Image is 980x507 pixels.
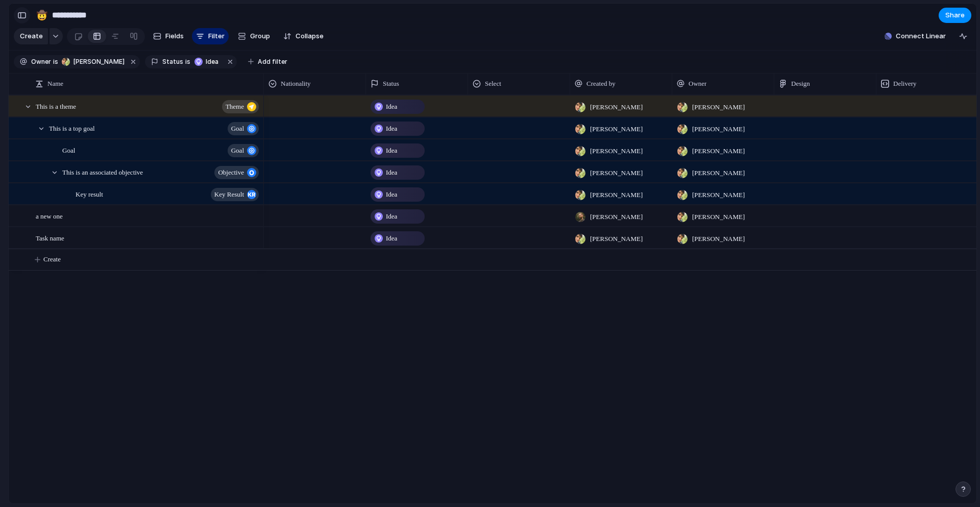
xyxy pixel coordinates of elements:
[383,79,399,89] span: Status
[185,57,190,66] span: is
[945,10,965,20] span: Share
[59,56,127,67] button: [PERSON_NAME]
[20,31,43,41] span: Create
[211,188,259,201] button: key result
[281,79,311,89] span: Nationality
[218,165,244,180] span: objective
[228,144,259,157] button: goal
[165,31,184,41] span: Fields
[386,146,397,156] span: Idea
[231,122,244,136] span: goal
[242,55,293,69] button: Add filter
[590,124,643,134] span: [PERSON_NAME]
[485,79,501,89] span: Select
[49,122,95,134] span: This is a top goal
[791,79,810,89] span: Design
[34,7,50,23] button: 🤠
[386,233,397,244] span: Idea
[386,167,397,178] span: Idea
[939,8,971,23] button: Share
[692,146,745,156] span: [PERSON_NAME]
[36,210,63,222] span: a new one
[386,189,397,200] span: Idea
[692,168,745,178] span: [PERSON_NAME]
[208,31,225,41] span: Filter
[590,190,643,200] span: [PERSON_NAME]
[386,124,397,134] span: Idea
[47,79,63,89] span: Name
[590,212,643,222] span: [PERSON_NAME]
[206,57,220,66] span: Idea
[14,28,48,44] button: Create
[692,190,745,200] span: [PERSON_NAME]
[692,102,745,112] span: [PERSON_NAME]
[296,31,324,41] span: Collapse
[258,57,287,66] span: Add filter
[692,212,745,222] span: [PERSON_NAME]
[222,100,259,113] button: theme
[250,31,270,41] span: Group
[36,232,64,244] span: Task name
[31,57,51,66] span: Owner
[689,79,706,89] span: Owner
[231,143,244,158] span: goal
[386,102,397,112] span: Idea
[192,28,229,44] button: Filter
[36,100,76,112] span: This is a theme
[880,29,950,44] button: Connect Linear
[590,146,643,156] span: [PERSON_NAME]
[279,28,328,44] button: Collapse
[53,57,58,66] span: is
[692,234,745,244] span: [PERSON_NAME]
[233,28,275,44] button: Group
[51,56,60,67] button: is
[76,188,103,200] span: Key result
[162,57,183,66] span: Status
[386,211,397,222] span: Idea
[43,254,61,264] span: Create
[149,28,188,44] button: Fields
[893,79,916,89] span: Delivery
[62,166,143,178] span: This is an associated objective
[36,8,47,22] div: 🤠
[191,56,224,67] button: Idea
[73,57,125,66] span: [PERSON_NAME]
[590,168,643,178] span: [PERSON_NAME]
[228,122,259,135] button: goal
[692,124,745,134] span: [PERSON_NAME]
[590,234,643,244] span: [PERSON_NAME]
[226,100,244,114] span: theme
[62,144,75,156] span: Goal
[586,79,616,89] span: Created by
[214,166,259,179] button: objective
[590,102,643,112] span: [PERSON_NAME]
[214,187,244,202] span: key result
[183,56,192,67] button: is
[896,31,946,41] span: Connect Linear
